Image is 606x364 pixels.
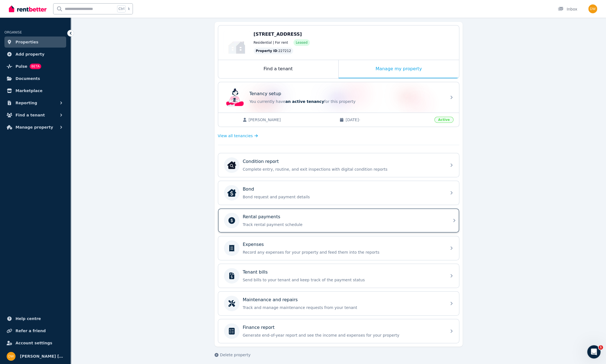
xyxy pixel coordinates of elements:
a: View all tenancies [218,133,258,139]
img: Bond [227,188,236,197]
a: Help centre [4,313,66,324]
p: Tenancy setup [249,90,281,97]
span: Active [434,117,453,123]
span: Add property [16,51,45,58]
div: Manage my property [339,60,459,78]
p: Condition report [243,158,279,165]
img: Tenancy setup [226,89,244,106]
a: ExpensesRecord any expenses for your property and feed them into the reports [218,236,459,260]
a: Refer a friend [4,325,66,336]
span: Find a tenant [16,112,45,118]
p: Track and manage maintenance requests from your tenant [243,305,443,310]
span: Manage property [16,124,53,131]
span: Reporting [16,100,37,106]
span: [STREET_ADDRESS] [254,32,302,37]
span: [PERSON_NAME] [249,117,334,123]
span: k [128,7,130,11]
p: Complete entry, routine, and exit inspections with digital condition reports [243,167,443,172]
p: Rental payments [243,214,280,220]
span: Ctrl [117,5,126,12]
a: BondBondBond request and payment details [218,181,459,205]
div: : 227212 [254,48,293,54]
a: Rental paymentsTrack rental payment schedule [218,209,459,232]
span: [PERSON_NAME] [PERSON_NAME] [20,353,64,360]
span: Residential | For rent [254,40,288,45]
p: Expenses [243,241,264,248]
a: Tenancy setupTenancy setupYou currently havean active tenancyfor this property [218,82,459,113]
div: Inbox [558,6,577,12]
p: Record any expenses for your property and feed them into the reports [243,249,443,255]
img: RentBetter [9,5,47,13]
span: an active tenancy [285,99,324,104]
span: ORGANISE [4,30,22,34]
p: You currently have for this property [249,99,443,104]
span: BETA [30,64,41,69]
button: Find a tenant [4,110,66,121]
a: Account settings [4,337,66,349]
p: Tenant bills [243,269,268,275]
span: Property ID [256,49,277,53]
span: Properties [16,39,38,45]
span: Pulse [16,63,27,70]
p: Finance report [243,324,275,331]
span: Account settings [16,340,52,346]
a: Add property [4,49,66,60]
a: Condition reportCondition reportComplete entry, routine, and exit inspections with digital condit... [218,153,459,177]
a: PulseBETA [4,61,66,72]
a: Finance reportGenerate end-of-year report and see the income and expenses for your property [218,319,459,343]
span: 1 [599,345,603,350]
a: Marketplace [4,85,66,96]
p: Track rental payment schedule [243,222,443,227]
span: View all tenancies [218,133,253,139]
span: Marketplace [16,87,42,94]
span: Help centre [16,315,41,322]
span: Leased [296,40,307,45]
a: Documents [4,73,66,84]
p: Generate end-of-year report and see the income and expenses for your property [243,332,443,338]
div: Find a tenant [218,60,338,78]
span: [DATE] - [345,117,431,123]
p: Send bills to your tenant and keep track of the payment status [243,277,443,283]
a: Maintenance and repairsTrack and manage maintenance requests from your tenant [218,292,459,315]
img: David William Proctor [7,352,16,361]
span: Documents [16,75,40,82]
button: Reporting [4,97,66,108]
p: Maintenance and repairs [243,297,298,303]
a: Tenant billsSend bills to your tenant and keep track of the payment status [218,264,459,288]
span: Delete property [220,352,251,358]
iframe: Intercom live chat [587,345,600,358]
img: David William Proctor [588,4,597,13]
img: Condition report [227,161,236,170]
button: Manage property [4,122,66,133]
p: Bond request and payment details [243,194,443,200]
span: Refer a friend [16,327,46,334]
p: Bond [243,186,254,193]
button: Delete property [215,352,251,358]
a: Properties [4,37,66,48]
